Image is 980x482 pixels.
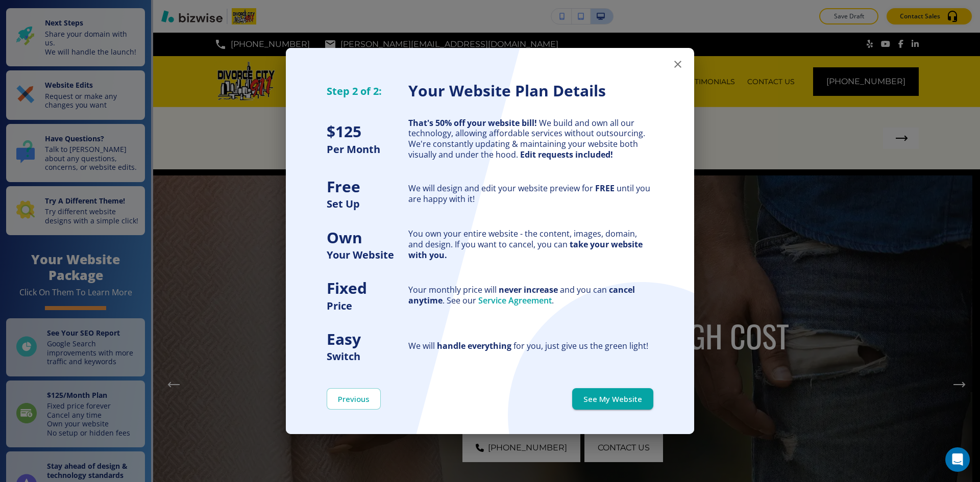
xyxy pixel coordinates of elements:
[327,176,360,197] strong: Free
[327,349,408,363] h5: Switch
[327,84,408,98] h5: Step 2 of 2:
[327,142,408,156] h5: Per Month
[327,388,381,410] button: Previous
[437,340,511,351] strong: handle everything
[327,277,367,298] strong: Fixed
[499,284,558,295] strong: never increase
[478,295,552,306] a: Service Agreement
[945,447,970,472] div: Open Intercom Messenger
[408,341,653,351] div: We will for you, just give us the green light!
[327,197,408,211] h5: Set Up
[327,328,361,349] strong: Easy
[408,117,537,129] strong: That's 50% off your website bill!
[327,299,408,313] h5: Price
[408,239,643,261] strong: take your website with you.
[408,285,653,306] div: Your monthly price will and you can . See our .
[408,284,635,306] strong: cancel anytime
[327,121,361,142] strong: $ 125
[408,229,653,260] div: You own your entire website - the content, images, domain, and design. If you want to cancel, you...
[520,149,613,160] strong: Edit requests included!
[408,118,653,160] div: We build and own all our technology, allowing affordable services without outsourcing. We're cons...
[572,388,653,410] button: See My Website
[327,227,362,248] strong: Own
[595,183,615,194] strong: FREE
[408,183,653,205] div: We will design and edit your website preview for until you are happy with it!
[408,81,653,102] h3: Your Website Plan Details
[327,248,408,262] h5: Your Website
